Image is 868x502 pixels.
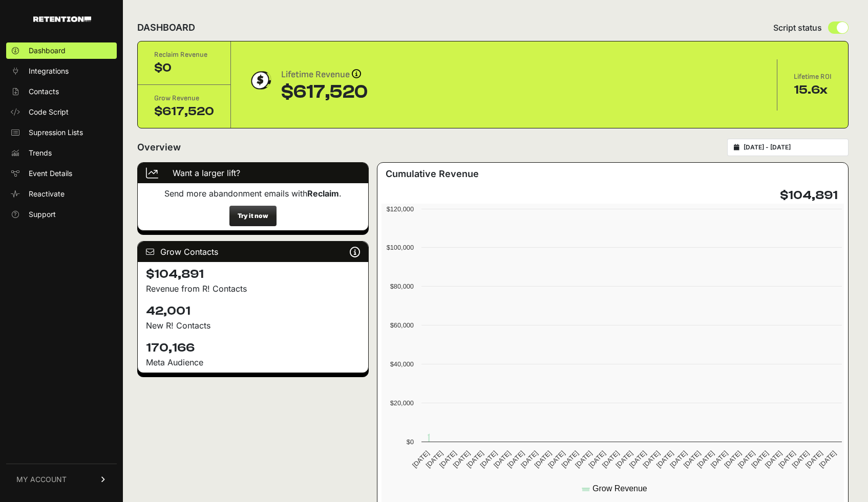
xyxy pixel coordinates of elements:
text: [DATE] [709,449,729,469]
text: [DATE] [601,449,621,469]
text: [DATE] [587,449,607,469]
text: [DATE] [655,449,675,469]
span: Event Details [29,168,72,179]
span: Supression Lists [29,127,83,138]
text: [DATE] [519,449,539,469]
p: Send more abandonment emails with . [146,187,360,200]
text: [DATE] [682,449,702,469]
text: $20,000 [390,399,414,407]
a: MY ACCOUNT [6,464,117,495]
text: [DATE] [452,449,472,469]
text: [DATE] [425,449,444,469]
h4: $104,891 [146,266,360,282]
text: [DATE] [736,449,756,469]
text: $0 [407,438,414,446]
text: [DATE] [791,449,811,469]
text: $100,000 [387,244,414,251]
div: $617,520 [281,82,368,102]
a: Support [6,206,117,223]
strong: Reclaim [307,188,339,199]
span: MY ACCOUNT [16,474,67,485]
div: Want a larger lift? [138,163,368,183]
text: [DATE] [506,449,526,469]
div: $617,520 [154,103,214,120]
text: [DATE] [479,449,499,469]
a: Integrations [6,63,117,79]
p: New R! Contacts [146,319,360,332]
span: Trends [29,148,52,158]
h2: Overview [137,140,181,155]
a: Trends [6,145,117,161]
h3: Cumulative Revenue [386,167,479,181]
span: Support [29,209,56,220]
text: [DATE] [818,449,838,469]
text: [DATE] [560,449,580,469]
text: $60,000 [390,321,414,329]
h4: 42,001 [146,303,360,319]
text: $40,000 [390,360,414,368]
a: Reactivate [6,186,117,202]
span: Script status [773,21,822,34]
text: [DATE] [628,449,648,469]
a: Code Script [6,104,117,120]
span: Code Script [29,107,69,117]
span: Integrations [29,66,69,76]
a: Contacts [6,83,117,100]
h4: 170,166 [146,340,360,356]
div: Reclaim Revenue [154,50,214,60]
text: Grow Revenue [592,484,647,493]
a: Dashboard [6,42,117,59]
text: [DATE] [750,449,770,469]
text: [DATE] [777,449,797,469]
img: Retention.com [33,16,91,22]
div: Grow Revenue [154,93,214,103]
text: [DATE] [533,449,553,469]
span: Dashboard [29,46,66,56]
text: [DATE] [723,449,743,469]
span: Reactivate [29,189,65,199]
a: Supression Lists [6,124,117,141]
h2: DASHBOARD [137,20,195,35]
a: Event Details [6,165,117,182]
text: [DATE] [615,449,634,469]
img: dollar-coin-05c43ed7efb7bc0c12610022525b4bbbb207c7efeef5aecc26f025e68dcafac9.png [247,68,273,93]
strong: Try it now [238,212,268,220]
div: Lifetime Revenue [281,68,368,82]
text: [DATE] [438,449,458,469]
text: [DATE] [574,449,594,469]
div: 15.6x [794,82,832,98]
text: $120,000 [387,205,414,213]
text: [DATE] [546,449,566,469]
text: [DATE] [669,449,689,469]
text: [DATE] [411,449,431,469]
text: [DATE] [764,449,784,469]
text: [DATE] [804,449,824,469]
div: Grow Contacts [138,242,368,262]
text: $80,000 [390,282,414,290]
text: [DATE] [696,449,716,469]
div: $0 [154,60,214,76]
div: Meta Audience [146,356,360,368]
text: [DATE] [492,449,512,469]
h4: $104,891 [780,187,838,204]
span: Contacts [29,86,59,97]
text: [DATE] [465,449,485,469]
div: Lifetime ROI [794,72,832,82]
p: Revenue from R! Contacts [146,282,360,295]
text: [DATE] [642,449,662,469]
